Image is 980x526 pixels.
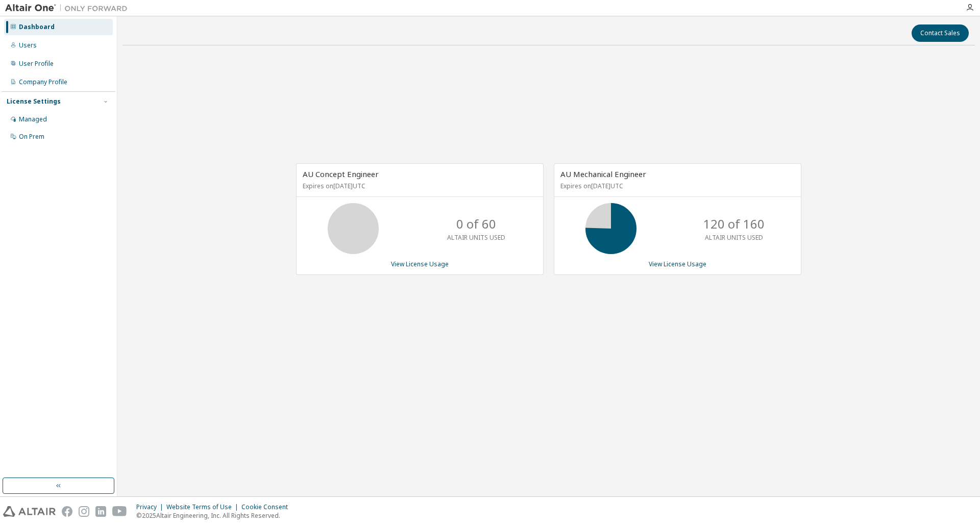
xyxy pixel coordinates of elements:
[19,41,37,49] div: Users
[391,260,449,268] a: View License Usage
[79,506,89,517] img: instagram.svg
[166,503,241,511] div: Website Terms of Use
[560,169,646,179] span: AU Mechanical Engineer
[705,233,763,242] p: ALTAIR UNITS USED
[456,215,496,233] p: 0 of 60
[136,503,166,511] div: Privacy
[19,115,47,123] div: Managed
[19,78,67,86] div: Company Profile
[241,503,294,511] div: Cookie Consent
[912,24,969,42] button: Contact Sales
[112,506,127,517] img: youtube.svg
[7,97,61,106] div: License Settings
[19,23,55,31] div: Dashboard
[560,182,792,190] p: Expires on [DATE] UTC
[447,233,505,242] p: ALTAIR UNITS USED
[5,3,133,13] img: Altair One
[3,506,56,517] img: altair_logo.svg
[136,511,294,520] p: © 2025 Altair Engineering, Inc. All Rights Reserved.
[703,215,765,233] p: 120 of 160
[19,60,54,68] div: User Profile
[62,506,72,517] img: facebook.svg
[19,133,44,141] div: On Prem
[303,182,534,190] p: Expires on [DATE] UTC
[95,506,106,517] img: linkedin.svg
[649,260,706,268] a: View License Usage
[303,169,379,179] span: AU Concept Engineer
